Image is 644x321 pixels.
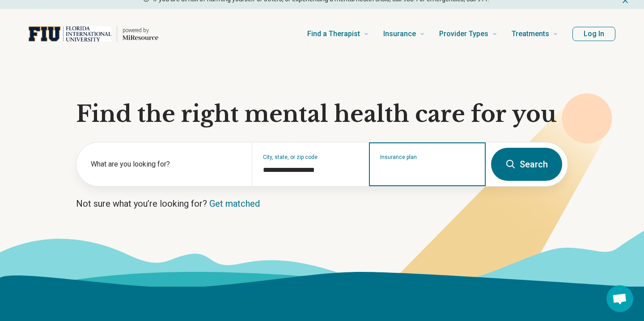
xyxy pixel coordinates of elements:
label: What are you looking for? [91,159,241,170]
span: Insurance [383,28,416,40]
button: Log In [572,27,615,41]
a: Insurance [383,16,425,52]
a: Provider Types [439,16,497,52]
a: Home page [29,20,158,48]
a: Find a Therapist [307,16,369,52]
button: Search [491,148,562,181]
span: Provider Types [439,28,488,40]
span: Find a Therapist [307,28,360,40]
p: powered by [123,27,158,34]
a: Get matched [209,198,260,209]
h1: Find the right mental health care for you [76,101,568,128]
span: Treatments [512,28,549,40]
div: Open chat [606,285,633,312]
p: Not sure what you’re looking for? [76,197,568,210]
a: Treatments [512,16,558,52]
